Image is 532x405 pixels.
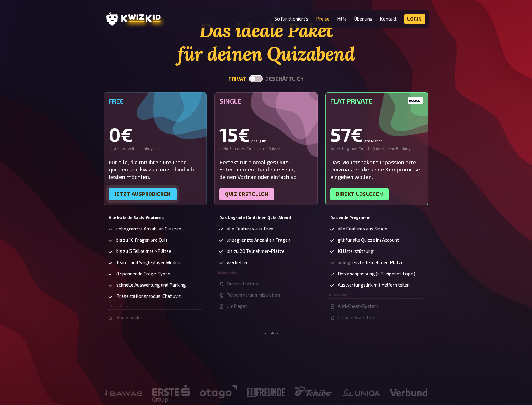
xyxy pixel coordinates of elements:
[107,305,128,308] span: In Entwicklung
[330,97,424,105] h5: Flat Private
[338,315,377,320] span: Globale Statistiken
[116,237,168,243] span: bis zu 10 Fragen pro Quiz
[109,97,202,105] h5: Free
[380,16,397,22] a: Kontakt
[228,76,246,82] button: privat
[219,97,313,105] h5: Single
[227,304,248,309] span: Umfragen
[338,237,399,243] span: gilt für alle Quizze im Account
[109,188,177,200] a: Jetzt ausprobieren
[116,260,180,265] span: Team- und Singleplayer Modus
[338,226,387,231] span: alle Features aus Single
[227,237,290,243] span: unbegrenzte Anzahl an Fragen
[338,282,410,288] span: Auswertungslink mit Helfern teilen
[227,260,247,265] span: werbefrei
[252,331,280,335] small: Preise inkl. MwSt.
[227,249,285,254] span: bis zu 20 Teilnehmer-Plätze
[404,14,425,24] a: Login
[116,294,183,299] span: Präsentationsmodus, Chat uvm.
[329,294,349,297] span: In Entwicklung
[338,260,404,265] span: unbegrenzte Teilnehmer-Plätze
[227,292,280,298] span: Teilnehmeradministration
[219,159,313,180] div: Perfekt für einmaliges Quiz-Entertainment für deine Feier, deinen Vortrag oder einfach so.
[116,249,171,254] span: bis zu 5 Teilnehmer-Plätze
[265,76,304,82] button: geschäftlich
[109,125,202,144] div: 0€
[227,226,273,231] span: alle Features aus Free
[330,125,424,144] div: 57€
[219,125,313,144] div: 15€
[218,271,238,274] span: In Entwicklung
[251,139,266,142] small: pro Quiz
[330,146,424,151] div: volles Upgrade für alle Quizze, keine Bindung
[338,271,415,276] span: Designanpassung (z.B. eigenes Logo)
[104,19,429,66] h1: Das ideale Paket für deinen Quizabend
[116,315,144,320] span: Bonuspunkte
[337,16,347,22] a: Hilfe
[219,188,274,200] a: Quiz erstellen
[354,16,372,22] a: Über uns
[219,215,313,220] h5: Das Upgrade für deinen Quiz-Abend
[219,146,313,151] div: mehr Features für einzelne Quizze
[330,215,424,220] h5: Das volle Programm
[330,188,389,200] a: Direkt loslegen
[316,16,330,22] a: Preise
[330,159,424,180] div: Das Monatspaket für passionierte Quizmaster, die keine Kompromisse eingehen wollen.
[109,215,202,220] h5: Alle kwizkid Basis-Features
[274,16,309,22] a: So funktioniert's
[364,139,382,142] small: pro Monat
[116,226,181,231] span: unbegrenzte Anzahl an Quizzen
[227,281,258,286] span: Quizstatistiken
[338,304,378,309] span: Anti-Cheat-System
[109,146,202,151] div: kostenlos, zeitlich unbegrenzt
[338,249,374,254] span: KI Unterstützung
[109,159,202,180] div: Für alle, die mit ihren Freunden quizzen und kwizkid unverbindlich testen möchten.
[116,282,186,288] span: schnelle Auswertung und Ranking
[116,271,170,276] span: 8 spannende Frage-Typen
